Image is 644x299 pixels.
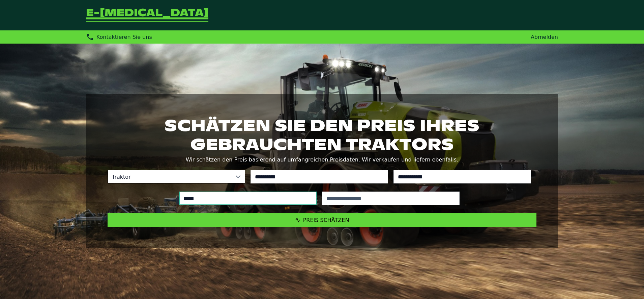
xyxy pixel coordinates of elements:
[531,34,558,40] a: Abmelden
[303,217,349,223] span: Preis schätzen
[96,34,152,40] span: Kontaktieren Sie uns
[108,170,231,183] span: Traktor
[86,8,208,22] a: Zurück zur Startseite
[108,155,536,165] p: Wir schätzen den Preis basierend auf umfangreichen Preisdaten. Wir verkaufen und liefern ebenfalls.
[108,213,536,227] button: Preis schätzen
[86,33,152,41] div: Kontaktieren Sie uns
[108,116,536,154] h1: Schätzen Sie den Preis Ihres gebrauchten Traktors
